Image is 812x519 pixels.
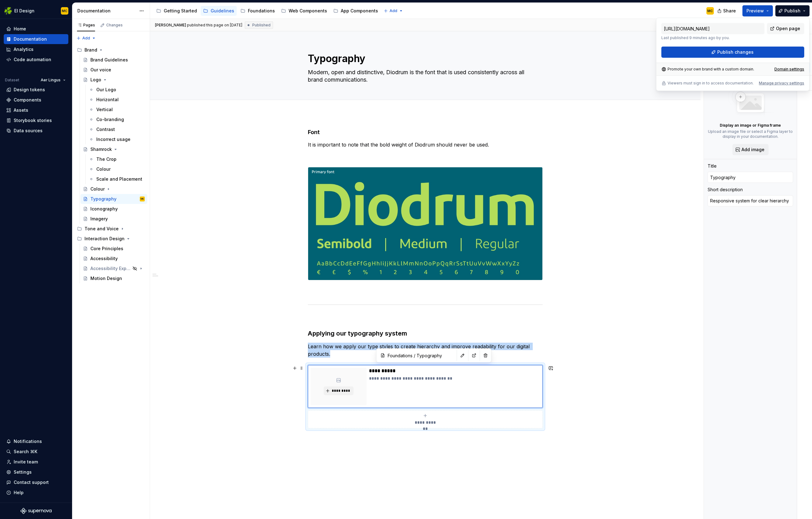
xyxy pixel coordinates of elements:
[86,95,147,105] a: Horizontal
[784,8,801,14] span: Publish
[86,134,147,144] a: Incorrect usage
[307,67,541,85] textarea: Modern, open and distinctive, Diodrum is the font that is used consistently across all brand comm...
[154,6,199,16] a: Getting Started
[279,6,330,16] a: Web Components
[708,187,743,193] div: Short description
[41,78,61,83] span: Aer Lingus
[759,81,804,86] button: Manage privacy settings
[80,144,147,154] a: Shamrock
[720,123,781,128] p: Display an image or Figma frame
[723,8,736,14] span: Share
[741,147,764,153] span: Add image
[4,447,68,457] button: Search ⌘K
[746,8,764,14] span: Preview
[90,67,111,73] div: Our voice
[84,226,119,232] div: Tone and Voice
[4,44,68,54] a: Analytics
[21,508,52,514] a: Supernova Logo
[75,224,147,234] div: Tone and Voice
[90,255,118,262] div: Accessibility
[14,438,42,445] div: Notifications
[4,85,68,95] a: Design tokens
[90,275,122,282] div: Motion Design
[308,141,543,148] p: It is important to note that the bold weight of Diodrum should never be used.
[80,264,147,273] a: Accessibility Explained
[4,126,68,136] a: Data sources
[5,78,19,83] div: Dataset
[708,163,717,169] div: Title
[14,117,52,124] div: Storybook stories
[14,459,38,465] div: Invite team
[774,67,804,72] a: Domain settings
[80,65,147,75] a: Our voice
[86,124,147,134] a: Contrast
[776,25,800,32] span: Open page
[96,87,116,93] div: Our Logo
[80,273,147,283] a: Motion Design
[84,236,125,242] div: Interaction Design
[90,57,128,63] div: Brand Guidelines
[80,244,147,254] a: Core Principles
[708,195,793,206] textarea: Responsive system for clear hierarchy
[154,5,381,17] div: Page tree
[4,115,68,125] a: Storybook stories
[14,107,28,113] div: Assets
[80,204,147,214] a: Iconography
[14,449,37,455] div: Search ⌘K
[155,23,186,28] span: [PERSON_NAME]
[75,45,147,55] div: Brand
[4,436,68,446] button: Notifications
[96,166,111,172] div: Colour
[308,329,543,338] h3: Applying our typography system
[14,87,45,93] div: Design tokens
[96,97,119,103] div: Horizontal
[77,8,136,14] div: Documentation
[75,45,147,283] div: Page tree
[14,26,26,32] div: Home
[86,164,147,174] a: Colour
[308,343,543,358] p: Learn how we apply our type styles to create hierarchy and improve readability for our digital pr...
[14,8,34,14] div: EI Design
[86,154,147,164] a: The Crop
[14,128,43,134] div: Data sources
[707,8,713,13] div: MC
[252,23,271,28] span: Published
[14,490,24,496] div: Help
[187,23,242,28] div: published this page on [DATE]
[96,106,113,113] div: Vertical
[708,129,793,139] p: Upload an image file or select a Figma layer to display in your documentation.
[90,146,112,152] div: Shamrock
[4,105,68,115] a: Assets
[75,234,147,244] div: Interaction Design
[80,214,147,224] a: Imagery
[14,46,34,52] div: Analytics
[4,467,68,477] a: Settings
[248,8,275,14] div: Foundations
[80,75,147,85] a: Logo
[661,67,754,72] div: Promote your own brand with a custom domain.
[4,34,68,44] a: Documentation
[382,7,405,15] button: Add
[390,8,397,13] span: Add
[341,8,378,14] div: App Components
[141,196,144,202] div: MC
[164,8,197,14] div: Getting Started
[661,47,804,58] button: Publish changes
[82,36,90,41] span: Add
[1,4,71,17] button: EI DesignMC
[106,23,123,28] div: Changes
[775,5,810,16] button: Publish
[14,97,41,103] div: Components
[714,5,740,16] button: Share
[90,186,105,192] div: Colour
[96,116,124,123] div: Co-branding
[767,23,804,34] a: Open page
[90,216,108,222] div: Imagery
[14,469,32,475] div: Settings
[289,8,327,14] div: Web Components
[717,49,754,55] span: Publish changes
[14,56,51,63] div: Code automation
[62,8,67,13] div: MC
